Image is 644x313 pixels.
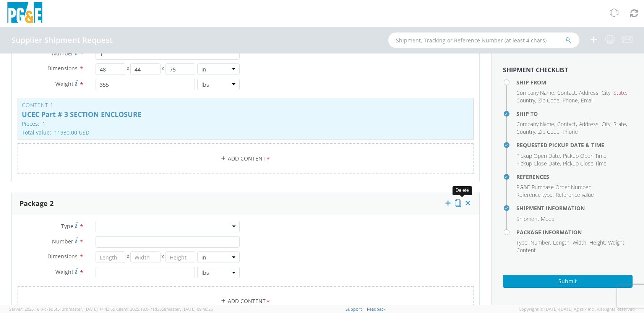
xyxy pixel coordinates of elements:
[367,306,386,312] a: Feedback
[516,120,554,128] span: Company Name
[130,251,160,263] input: Width
[538,128,560,135] span: Zip Code
[519,306,635,312] span: Copyright © [DATE]-[DATE] Agistix Inc., All Rights Reserved
[516,152,560,159] span: Pickup Open Date
[556,191,594,198] span: Reference value
[61,222,73,230] span: Type
[563,128,578,135] span: Phone
[530,239,550,246] span: Number
[573,239,587,247] li: ,
[516,239,529,247] li: ,
[516,152,561,160] li: ,
[516,191,554,199] li: ,
[516,174,633,180] h4: References
[530,239,551,247] li: ,
[96,251,125,263] input: Length
[516,183,592,191] li: ,
[563,152,608,160] li: ,
[602,89,610,96] span: City
[161,63,165,75] span: X
[166,306,213,312] span: master, [DATE] 09:46:25
[516,247,536,254] span: Content
[589,239,605,246] span: Height
[538,97,561,104] li: ,
[613,89,626,96] span: State
[516,239,527,246] span: Type
[165,251,195,263] input: Height
[557,120,576,128] span: Contact
[589,239,606,247] li: ,
[516,128,535,135] span: Country
[516,111,633,117] h4: Ship To
[553,239,571,247] li: ,
[125,251,130,263] span: X
[579,89,600,97] li: ,
[563,97,578,104] span: Phone
[602,120,612,128] li: ,
[453,186,472,195] div: Delete
[165,63,195,75] input: Height
[516,142,633,148] h4: Requested Pickup Date & Time
[516,79,633,85] h4: Ship From
[68,306,115,312] span: master, [DATE] 14:43:55
[613,120,626,128] span: State
[581,97,594,104] span: Email
[516,205,633,211] h4: Shipment Information
[516,128,536,136] li: ,
[613,120,627,128] li: ,
[613,89,627,97] li: ,
[563,97,579,104] li: ,
[55,80,73,88] span: Weight
[125,63,130,75] span: X
[22,121,469,126] p: Pieces: 1
[516,215,555,222] span: Shipment Mode
[346,306,362,312] a: Support
[516,89,555,97] li: ,
[608,239,625,246] span: Weight
[579,89,599,96] span: Address
[579,120,599,128] span: Address
[602,89,612,97] li: ,
[538,97,560,104] span: Zip Code
[516,97,535,104] span: Country
[11,36,113,44] h4: Supplier Shipment Request
[22,111,469,118] p: UCEC Part # 3 SECTION ENCLOSURE
[516,229,633,235] h4: Package Information
[516,160,560,167] span: Pickup Close Date
[503,66,568,74] strong: Shipment Checklist
[557,89,576,96] span: Contact
[96,63,125,75] input: Length
[47,65,78,72] span: Dimensions
[116,306,213,312] span: Client: 2025.18.0-71d3358
[608,239,626,247] li: ,
[563,160,607,167] span: Pickup Close Time
[161,251,165,263] span: X
[18,143,474,174] a: Add Content
[516,89,554,96] span: Company Name
[388,32,579,48] input: Shipment, Tracking or Reference Number (at least 4 chars)
[516,183,590,191] span: PG&E Purchase Order Number
[130,63,160,75] input: Width
[573,239,586,246] span: Width
[516,191,553,198] span: Reference type
[602,120,610,128] span: City
[538,128,561,136] li: ,
[516,97,536,104] li: ,
[563,152,607,159] span: Pickup Open Time
[9,306,115,312] span: Server: 2025.18.0-c7ad5f513fb
[557,120,577,128] li: ,
[579,120,600,128] li: ,
[22,130,469,135] p: Total value: 11930.00 USD
[55,268,73,276] span: Weight
[6,2,44,25] img: pge-logo-06675f144f4cfa6a6814.png
[22,102,469,108] h3: Content 1
[47,253,78,260] span: Dimensions
[557,89,577,97] li: ,
[19,200,54,208] h3: Package 2
[52,238,73,245] span: Number
[516,120,555,128] li: ,
[503,275,633,288] button: Submit
[516,160,561,167] li: ,
[553,239,569,246] span: Length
